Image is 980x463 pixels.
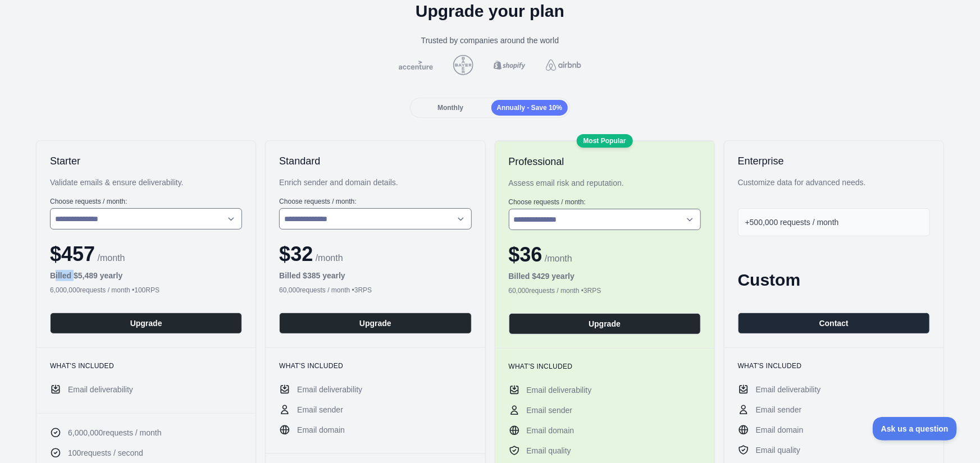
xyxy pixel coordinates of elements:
[873,417,958,441] iframe: Toggle Customer Support
[279,197,471,206] label: Choose requests / month:
[738,177,930,188] div: Customize data for advanced needs.
[509,177,701,189] div: Assess email risk and reputation.
[509,198,701,207] label: Choose requests / month:
[279,177,471,188] div: Enrich sender and domain details.
[745,218,839,227] span: +500,000 requests / month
